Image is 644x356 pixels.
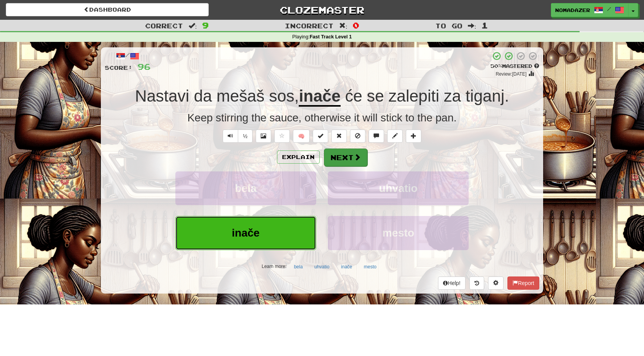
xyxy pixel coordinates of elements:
[299,87,340,107] u: inače
[235,182,256,194] span: bela
[328,171,469,205] button: uhvatio
[481,21,488,30] span: 1
[220,3,423,17] a: Clozemaster
[310,261,334,273] button: uhvatio
[194,87,212,105] span: da
[135,87,189,105] span: Nastavi
[555,7,590,14] span: Nomadazer
[466,87,504,105] span: tiganj
[290,261,307,273] button: bela
[238,130,253,143] button: ½
[310,34,352,40] strong: Fast Track Level 1
[406,130,421,143] button: Add to collection (alt+a)
[369,130,384,143] button: Discuss sentence (alt+u)
[137,62,151,71] span: 96
[223,130,238,143] button: Play sentence audio (ctl+space)
[105,51,151,61] div: /
[490,63,502,69] span: 50 %
[438,277,466,290] button: Help!
[202,21,209,30] span: 9
[324,149,367,166] button: Next
[277,150,320,164] button: Explain
[175,216,316,250] button: inače
[269,87,294,105] span: sos
[331,130,347,143] button: Reset to 0% Mastered (alt+r)
[105,64,133,71] span: Score:
[490,63,539,70] div: Mastered
[221,130,253,143] div: Text-to-speech controls
[551,3,628,17] a: Nomadazer /
[435,22,462,29] span: To go
[341,87,509,105] span: .
[444,87,461,105] span: za
[607,6,611,12] span: /
[387,130,403,143] button: Edit sentence (alt+d)
[216,87,265,105] span: mešaš
[232,227,260,239] span: inače
[507,277,539,290] button: Report
[145,22,183,29] span: Correct
[339,22,348,29] span: :
[382,227,414,239] span: mesto
[256,130,271,143] button: Show image (alt+x)
[293,130,310,143] button: 🧠
[135,87,299,105] span: ,
[367,87,384,105] span: se
[469,277,484,290] button: Round history (alt+y)
[175,171,316,205] button: bela
[353,21,359,30] span: 0
[189,22,197,29] span: :
[274,130,290,143] button: Favorite sentence (alt+f)
[360,261,381,273] button: mesto
[350,130,365,143] button: Ignore sentence (alt+i)
[389,87,440,105] span: zalepiti
[496,71,527,77] small: Review: [DATE]
[337,261,357,273] button: inače
[285,22,334,29] span: Incorrect
[313,130,328,143] button: Set this sentence to 100% Mastered (alt+m)
[6,3,209,16] a: Dashboard
[379,182,418,194] span: uhvatio
[468,22,476,29] span: :
[105,110,539,126] div: Keep stirring the sauce, otherwise it will stick to the pan.
[345,87,362,105] span: će
[328,216,469,250] button: mesto
[262,264,287,269] small: Learn more:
